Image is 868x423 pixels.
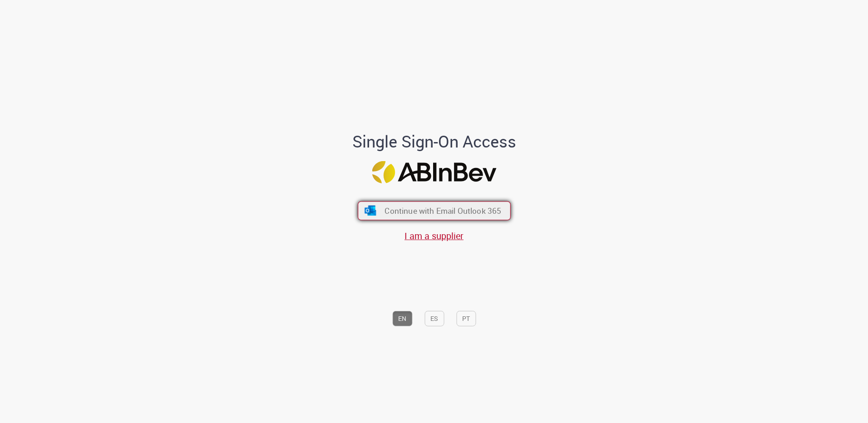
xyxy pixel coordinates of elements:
[392,311,412,326] button: EN
[385,206,501,216] span: Continue with Email Outlook 365
[456,311,476,326] button: PT
[308,133,560,151] h1: Single Sign-On Access
[372,161,496,183] img: Logo ABInBev
[358,201,511,220] button: ícone Azure/Microsoft 360 Continue with Email Outlook 365
[404,230,464,242] a: I am a supplier
[424,311,444,326] button: ES
[364,206,377,216] img: ícone Azure/Microsoft 360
